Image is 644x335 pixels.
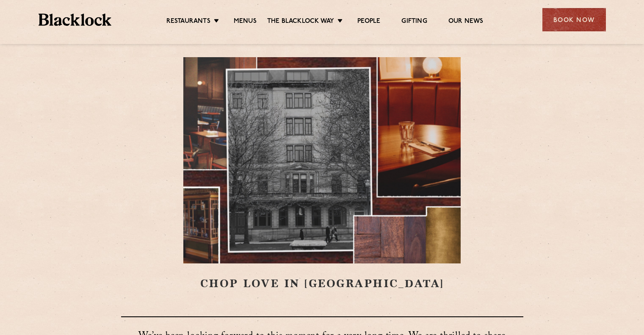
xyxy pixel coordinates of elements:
[542,8,606,31] div: Book Now
[357,17,380,27] a: People
[39,14,112,26] img: BL_Textured_Logo-footer-cropped.svg
[448,17,484,27] a: Our News
[267,17,334,27] a: The Blacklock Way
[166,17,210,27] a: Restaurants
[121,57,523,291] h1: CHOP LOVE IN [GEOGRAPHIC_DATA]
[401,17,427,27] a: Gifting
[234,17,257,27] a: Menus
